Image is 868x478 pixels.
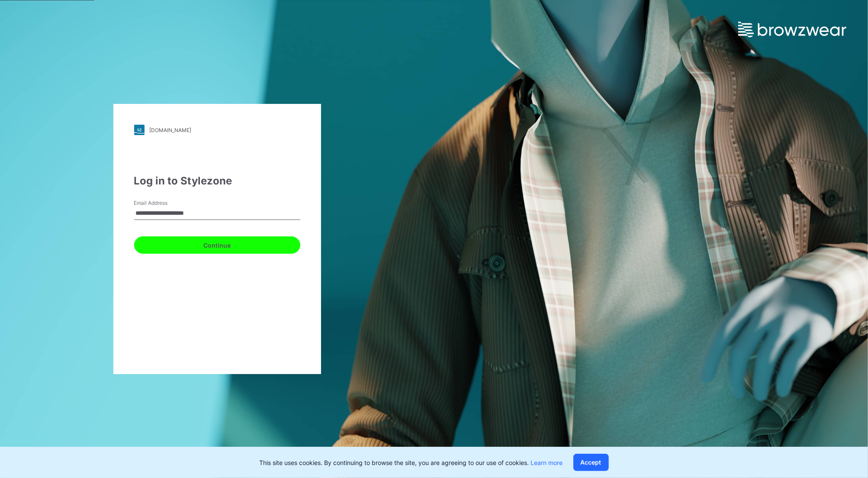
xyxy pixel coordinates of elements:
[531,459,563,466] a: Learn more
[134,125,145,135] img: stylezone-logo.562084cfcfab977791bfbf7441f1a819.svg
[738,22,846,37] img: browzwear-logo.e42bd6dac1945053ebaf764b6aa21510.svg
[150,127,192,133] div: [DOMAIN_NAME]
[260,458,563,467] p: This site uses cookies. By continuing to browse the site, you are agreeing to our use of cookies.
[134,173,300,189] div: Log in to Stylezone
[134,236,300,254] button: Continue
[134,125,300,135] a: [DOMAIN_NAME]
[134,199,195,207] label: Email Address
[573,454,609,471] button: Accept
